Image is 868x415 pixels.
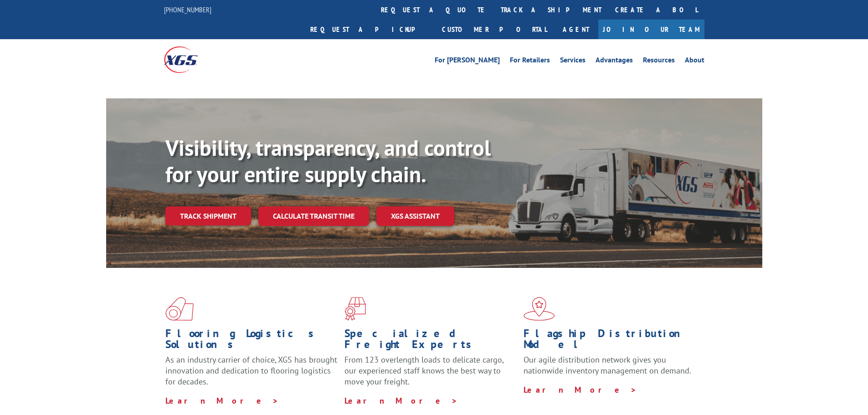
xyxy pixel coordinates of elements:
[344,354,517,395] p: From 123 overlength loads to delicate cargo, our experienced staff knows the best way to move you...
[165,133,491,188] b: Visibility, transparency, and control for your entire supply chain.
[344,395,458,406] a: Learn More >
[303,20,435,39] a: Request a pickup
[165,328,338,354] h1: Flooring Logistics Solutions
[165,395,279,406] a: Learn More >
[344,297,366,321] img: xgs-icon-focused-on-flooring-red
[524,384,637,395] a: Learn More >
[598,20,704,39] a: Join Our Team
[510,56,550,67] a: For Retailers
[376,206,454,226] a: XGS ASSISTANT
[165,206,251,225] a: Track shipment
[560,56,586,67] a: Services
[435,56,500,67] a: For [PERSON_NAME]
[524,328,696,354] h1: Flagship Distribution Model
[554,20,598,39] a: Agent
[685,56,704,67] a: About
[435,20,554,39] a: Customer Portal
[258,206,369,226] a: Calculate transit time
[643,56,675,67] a: Resources
[165,297,194,321] img: xgs-icon-total-supply-chain-intelligence-red
[344,328,517,354] h1: Specialized Freight Experts
[596,56,633,67] a: Advantages
[524,354,691,376] span: Our agile distribution network gives you nationwide inventory management on demand.
[164,5,211,14] a: [PHONE_NUMBER]
[165,354,337,387] span: As an industry carrier of choice, XGS has brought innovation and dedication to flooring logistics...
[524,297,555,321] img: xgs-icon-flagship-distribution-model-red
